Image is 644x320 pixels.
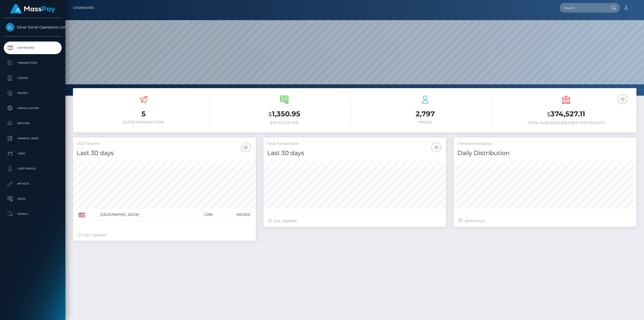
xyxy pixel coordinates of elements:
[6,104,60,112] p: Cancellations
[6,59,60,67] p: Transactions
[267,141,442,146] h5: Total Transactions
[358,109,492,119] h3: 2,797
[4,162,62,175] a: User Profile
[4,208,62,220] a: Search
[547,111,550,118] small: $
[77,109,210,119] h3: 5
[457,149,633,158] h4: Daily Distribution
[6,89,60,97] p: Payees
[78,232,251,238] div: Just Updated
[4,72,62,84] a: Ledger
[457,141,633,146] h5: Transactions Status
[6,150,60,157] p: Links
[77,149,252,158] h4: Last 30 days
[6,195,60,203] p: Taxes
[215,209,252,221] td: 100.00%
[6,44,60,52] p: Dashboard
[77,141,252,146] h5: USD Volume
[6,74,60,82] p: Ledger
[73,3,94,13] a: Dashboard
[268,111,272,118] small: $
[4,177,62,190] a: API Keys
[10,4,55,14] img: MassPay Logo
[4,102,62,115] a: Cancellations
[4,117,62,130] a: Batches
[78,213,85,217] img: US.png
[99,209,188,221] td: [GEOGRAPHIC_DATA]
[499,109,633,119] h3: 374,527.11
[77,120,210,124] h6: [DATE] Transactions
[6,165,60,172] p: User Profile
[4,132,62,145] a: Manage Users
[4,57,62,69] a: Transactions
[188,209,214,221] td: 1,096
[471,219,475,223] span: 24
[6,23,14,31] img: Silver Social Operations Limited
[6,120,60,127] p: Batches
[267,149,442,158] h4: Last 30 days
[218,121,351,125] h6: [DATE] Volume
[6,135,60,142] p: Manage Users
[459,218,631,224] div: Last hours
[4,87,62,99] a: Payees
[4,42,62,54] a: Dashboard
[499,121,633,125] h6: Total Available Balance for Payouts
[218,109,351,119] h3: 1,350.95
[559,3,607,13] input: Search...
[6,180,60,188] p: API Keys
[6,210,60,218] p: Search
[4,147,62,160] a: Links
[4,193,62,205] a: Taxes
[4,25,62,29] span: Silver Social Operations Limited
[358,120,492,124] h6: Payees
[268,218,441,224] div: Just Updated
